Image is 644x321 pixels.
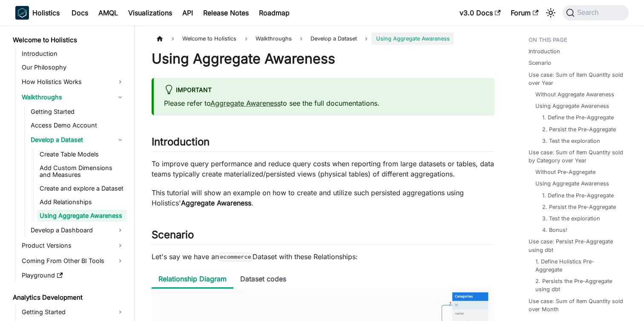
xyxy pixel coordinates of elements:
[19,305,127,319] a: Getting Started
[152,32,494,45] nav: Breadcrumbs
[198,6,254,20] a: Release Notes
[152,50,494,67] h1: Using Aggregate Awareness
[28,223,127,237] a: Develop a Dashboard
[178,32,241,45] span: Welcome to Holistics
[529,59,551,67] a: Scenario
[37,196,127,208] a: Add Relationships
[15,6,60,20] a: HolisticsHolisticsHolistics
[251,32,296,45] span: Walkthroughs
[306,32,361,45] span: Develop a Dataset
[529,297,624,313] a: Use case: Sum of Item Quantity sold over Month
[210,99,281,107] a: Aggregate Awareness
[28,119,127,131] a: Access Demo Account
[181,199,251,207] strong: Aggregate Awareness
[529,71,624,87] a: Use case: Sum of Item Quantity sold over Year
[19,269,127,281] a: Playground
[152,228,494,245] h2: Scenario
[28,133,127,147] a: Develop a Dataset
[93,6,123,20] a: AMQL
[19,75,127,89] a: How Holistics Works
[454,6,506,20] a: v3.0 Docs
[152,188,494,208] p: This tutorial will show an example on how to create and utilize such persisted aggregations using...
[529,148,624,165] a: Use case: Sum of Item Quantity sold by Category over Year
[535,257,620,274] a: 1. Define Holistics Pre-Aggregate
[177,6,198,20] a: API
[37,162,127,181] a: Add Custom Dimensions and Measures
[152,159,494,179] p: To improve query performance and reduce query costs when reporting from large datasets or tables,...
[152,252,494,262] p: Let's say we have an Dataset with these Relationships:
[32,8,60,18] b: Holistics
[542,125,616,133] a: 2. Persist the Pre-Aggregate
[575,9,604,17] span: Search
[19,48,127,60] a: Introduction
[535,168,595,176] a: Without Pre-Aggregate
[506,6,543,20] a: Forum
[19,254,127,268] a: Coming From Other BI Tools
[254,6,295,20] a: Roadmap
[535,102,609,110] a: Using Aggregate Awareness
[535,277,620,293] a: 2. Persists the Pre-Aggregate using dbt
[544,6,558,20] button: Switch between dark and light mode (currently system mode)
[19,239,127,252] a: Product Versions
[28,106,127,118] a: Getting Started
[542,214,600,223] a: 3. Test the exploration
[535,90,614,98] a: Without Aggregate Awareness
[529,47,560,55] a: Introduction
[542,137,600,145] a: 3. Test the exploration
[219,253,253,261] code: ecommerce
[10,34,127,46] a: Welcome to Holistics
[10,292,127,304] a: Analytics Development
[37,148,127,160] a: Create Table Models
[542,203,616,211] a: 2. Persist the Pre-Aggregate
[164,85,484,96] div: Important
[37,182,127,194] a: Create and explore a Dataset
[371,32,454,45] span: Using Aggregate Awareness
[542,113,614,121] a: 1. Define the Pre-Aggregate
[542,191,614,200] a: 1. Define the Pre-Aggregate
[164,98,484,108] p: Please refer to to see the full documentations.
[15,6,29,20] img: Holistics
[542,226,567,234] a: 4. Bonus!
[152,32,168,45] a: Home page
[19,61,127,73] a: Our Philosophy
[152,136,494,152] h2: Introduction
[123,6,177,20] a: Visualizations
[529,237,624,254] a: Use case: Persist Pre-Aggregate using dbt
[19,90,127,104] a: Walkthroughs
[563,5,629,20] button: Search (Command+K)
[37,210,127,222] a: Using Aggregate Awareness
[233,270,293,289] li: Dataset codes
[66,6,93,20] a: Docs
[152,270,233,289] li: Relationship Diagram
[7,26,135,321] nav: Docs sidebar
[535,179,609,188] a: Using Aggregate Awareness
